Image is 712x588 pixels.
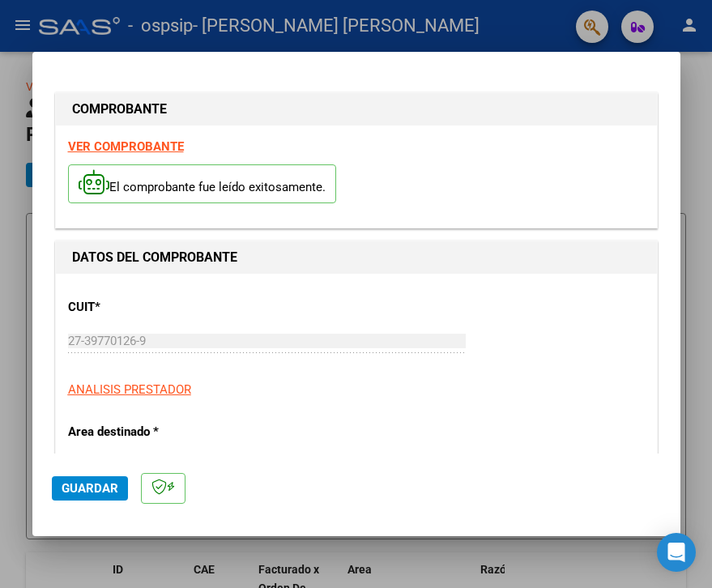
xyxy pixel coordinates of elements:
span: Guardar [62,481,118,496]
strong: DATOS DEL COMPROBANTE [72,249,237,265]
button: Guardar [52,476,128,501]
span: ANALISIS PRESTADOR [68,382,191,397]
a: VER COMPROBANTE [68,139,184,154]
p: El comprobante fue leído exitosamente. [68,164,336,204]
strong: COMPROBANTE [72,101,167,117]
p: CUIT [68,298,241,317]
div: Open Intercom Messenger [657,533,696,572]
p: Area destinado * [68,423,241,441]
